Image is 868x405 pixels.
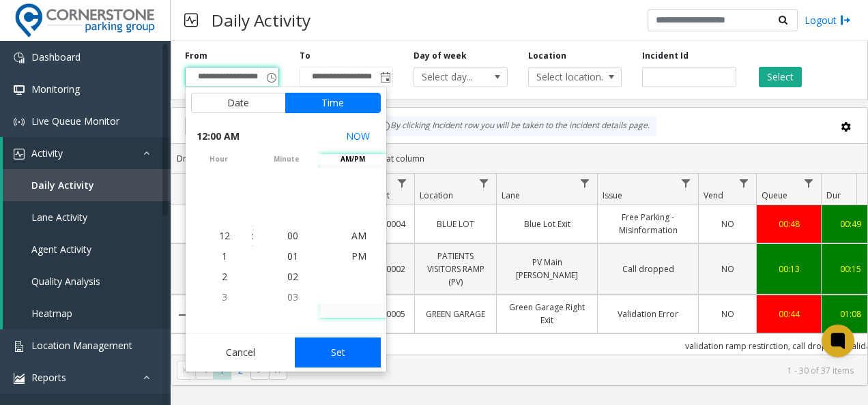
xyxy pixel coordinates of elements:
span: Dur [826,190,841,201]
label: Incident Id [642,50,689,62]
a: Green Garage Right Exit [505,301,589,327]
div: Drag a column header and drop it here to group by that column [171,147,867,170]
a: Logout [805,13,851,27]
span: Heatmap [31,307,72,320]
label: From [185,50,207,62]
a: Blue Lot Exit [505,217,589,230]
img: 'icon' [14,149,25,160]
button: Set [295,337,381,367]
span: NO [721,218,734,230]
label: Location [528,50,566,62]
span: NO [721,263,734,275]
a: Validation Error [606,307,690,320]
button: Select [759,67,802,87]
a: Vend Filter Menu [735,174,753,192]
a: Quality Analysis [3,265,171,297]
a: Lot Filter Menu [393,174,411,192]
h3: Daily Activity [205,3,317,37]
a: Collapse Details [171,310,193,320]
div: Data table [171,174,867,355]
span: 12:00 AM [197,127,240,146]
img: 'icon' [14,52,25,63]
span: Reports [31,371,66,384]
span: 3 [222,290,227,303]
span: 01 [287,250,298,262]
a: Location Filter Menu [475,174,493,192]
span: hour [186,154,252,164]
span: NO [721,308,734,320]
a: Lane Activity [3,201,171,233]
span: Toggle popup [377,67,392,87]
button: Select now [341,124,375,149]
span: Activity [31,147,63,160]
span: Issue [603,190,622,201]
span: Dashboard [31,50,81,63]
a: Issue Filter Menu [677,174,695,192]
a: Agent Activity [3,233,171,265]
span: Vend [704,190,723,201]
a: NO [707,217,748,230]
span: 2 [222,270,227,283]
button: Time tab [285,93,381,113]
a: Call dropped [606,262,690,275]
img: 'icon' [14,373,25,384]
span: Location Management [31,339,132,352]
a: 00:13 [765,262,813,275]
button: Date tab [191,93,286,113]
button: Cancel [191,337,291,367]
span: Monitoring [31,82,80,95]
span: AM [351,229,366,242]
span: Toggle popup [263,67,278,87]
span: Queue [762,190,787,201]
span: minute [254,154,320,164]
img: 'icon' [14,341,25,352]
div: By clicking Incident row you will be taken to the incident details page. [373,116,656,136]
span: Lane [502,190,520,201]
a: 00:48 [765,217,813,230]
span: Live Queue Monitor [31,115,119,127]
a: BLUE LOT [423,217,488,230]
span: Location [420,190,453,201]
span: 02 [287,270,298,283]
a: 00:44 [765,307,813,320]
a: PV Main [PERSON_NAME] [505,256,589,282]
img: 'icon' [14,117,25,127]
label: To [300,50,310,62]
a: GREEN GARAGE [423,307,488,320]
img: logout [840,13,851,27]
a: Heatmap [3,297,171,329]
span: Lane Activity [31,211,87,224]
a: NO [707,307,748,320]
span: 12 [219,229,230,242]
div: : [252,229,254,243]
img: pageIcon [184,3,198,37]
span: Quality Analysis [31,275,100,288]
a: Free Parking - Misinformation [606,211,690,237]
span: 03 [287,290,298,303]
kendo-pager-info: 1 - 30 of 37 items [295,365,854,376]
a: 10004 [381,217,406,230]
span: PM [351,250,366,262]
a: 10005 [381,307,406,320]
a: PATIENTS VISITORS RAMP (PV) [423,250,488,289]
span: AM/PM [320,154,386,164]
span: 00 [287,229,298,242]
label: Day of week [414,50,467,62]
span: 1 [222,250,227,262]
a: Queue Filter Menu [800,174,818,192]
img: 'icon' [14,85,25,95]
a: Activity [3,137,171,169]
span: Select location... [529,67,603,87]
span: Select day... [414,67,488,87]
span: Daily Activity [31,179,94,192]
span: Agent Activity [31,243,91,256]
a: NO [707,262,748,275]
a: Daily Activity [3,169,171,201]
a: Lane Filter Menu [576,174,594,192]
a: 10002 [381,262,406,275]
